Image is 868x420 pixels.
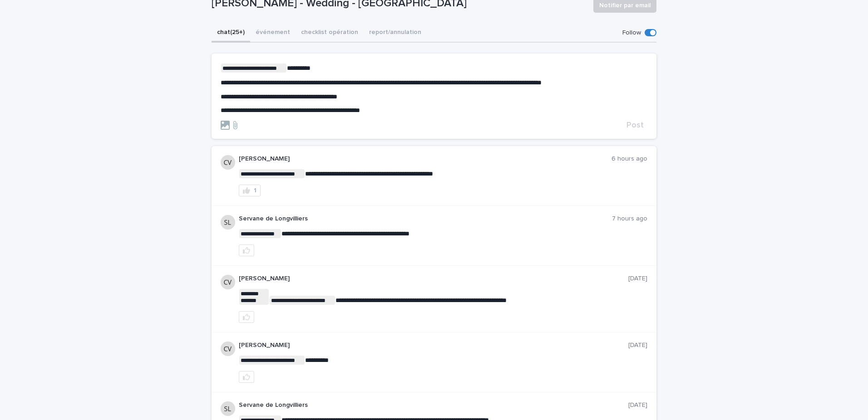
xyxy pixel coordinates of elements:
[364,24,427,43] button: report/annulation
[612,155,647,163] p: 6 hours ago
[628,401,647,409] p: [DATE]
[628,275,647,283] p: [DATE]
[239,401,628,409] p: Servane de Longvilliers
[239,371,254,383] button: like this post
[623,121,647,129] button: Post
[239,311,254,323] button: like this post
[250,24,296,43] button: événement
[628,342,647,349] p: [DATE]
[239,215,612,223] p: Servane de Longvilliers
[626,121,644,129] span: Post
[622,29,641,37] p: Follow
[296,24,364,43] button: checklist opération
[239,342,628,349] p: [PERSON_NAME]
[599,1,651,10] span: Notifier par email
[239,155,612,163] p: [PERSON_NAME]
[239,275,628,283] p: [PERSON_NAME]
[612,215,647,223] p: 7 hours ago
[212,24,250,43] button: chat (25+)
[239,185,261,196] button: 1
[254,187,256,194] div: 1
[239,244,254,256] button: like this post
